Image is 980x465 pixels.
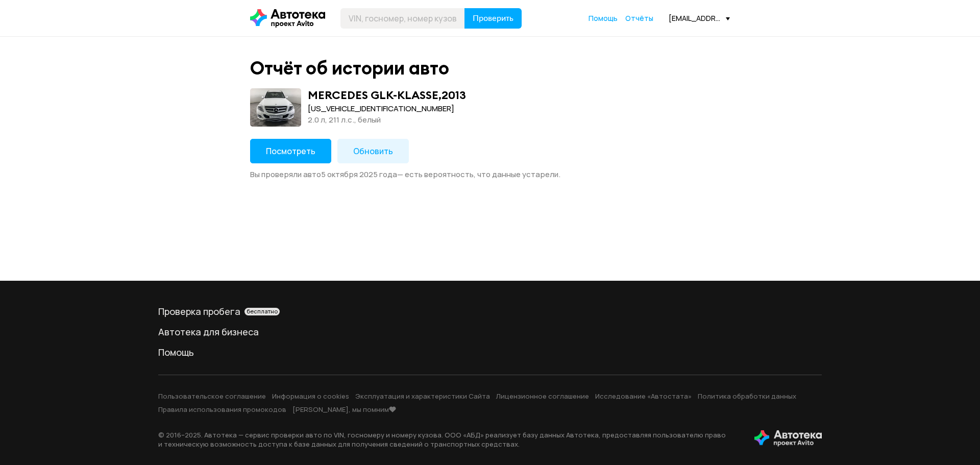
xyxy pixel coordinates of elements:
a: Проверка пробегабесплатно [158,305,822,317]
div: 2.0 л, 211 л.c., белый [308,114,466,126]
a: [PERSON_NAME], мы помним [292,405,396,414]
div: Проверка пробега [158,305,822,317]
a: Правила использования промокодов [158,405,286,414]
button: Обновить [337,139,409,163]
a: Отчёты [625,13,653,23]
span: Помощь [589,13,618,23]
a: Помощь [589,13,618,23]
div: MERCEDES GLK-KLASSE , 2013 [308,88,466,102]
a: Политика обработки данных [698,391,796,401]
div: Вы проверяли авто 5 октября 2025 года — есть вероятность, что данные устарели. [250,169,730,180]
input: VIN, госномер, номер кузова [340,8,465,29]
a: Лицензионное соглашение [496,391,589,401]
button: Проверить [464,8,522,29]
span: Отчёты [625,13,653,23]
div: [US_VEHICLE_IDENTIFICATION_NUMBER] [308,103,466,114]
a: Помощь [158,346,822,358]
p: © 2016– 2025 . Автотека — сервис проверки авто по VIN, госномеру и номеру кузова. ООО «АБД» реали... [158,430,738,449]
span: бесплатно [247,308,278,315]
a: Информация о cookies [272,391,349,401]
span: Посмотреть [266,145,315,157]
a: Автотека для бизнеса [158,326,822,338]
a: Пользовательское соглашение [158,391,266,401]
div: Отчёт об истории авто [250,57,449,79]
span: Обновить [353,145,393,157]
button: Посмотреть [250,139,331,163]
div: [EMAIL_ADDRESS][DOMAIN_NAME] [669,13,730,23]
img: tWS6KzJlK1XUpy65r7uaHVIs4JI6Dha8Nraz9T2hA03BhoCc4MtbvZCxBLwJIh+mQSIAkLBJpqMoKVdP8sONaFJLCz6I0+pu7... [754,430,822,447]
a: Исследование «Автостата» [595,391,692,401]
a: Эксплуатация и характеристики Сайта [355,391,490,401]
span: Проверить [473,14,513,22]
